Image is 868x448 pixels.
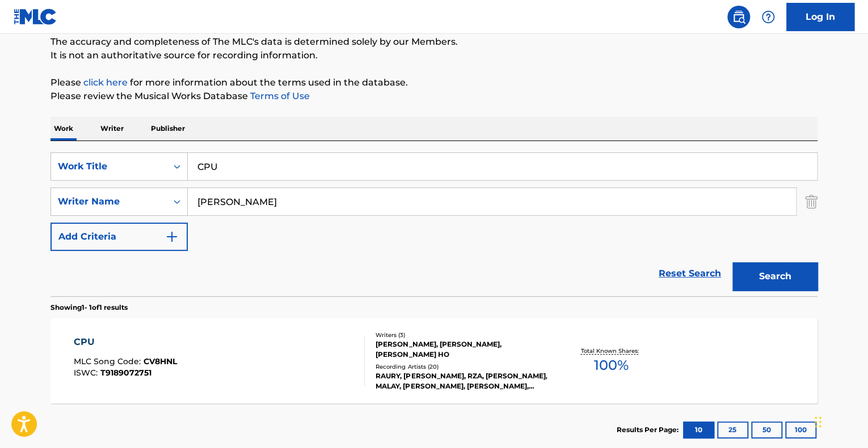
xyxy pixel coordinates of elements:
[732,262,818,291] button: Search
[815,405,821,439] div: Drag
[617,425,681,435] p: Results Per Page:
[50,35,818,49] p: The accuracy and completeness of The MLC's data is determined solely by our Members.
[74,368,100,378] span: ISWC :
[50,223,188,251] button: Add Criteria
[100,368,151,378] span: T9189072751
[805,187,818,216] img: Delete Criterion
[786,3,854,31] a: Log In
[50,89,818,103] p: Please review the Musical Works Database
[50,318,818,403] a: CPUMLC Song Code:CV8HNLISWC:T9189072751Writers (3)[PERSON_NAME], [PERSON_NAME], [PERSON_NAME] HOR...
[83,77,128,88] a: click here
[97,117,127,140] p: Writer
[58,195,160,208] div: Writer Name
[376,331,547,339] div: Writers ( 3 )
[785,421,816,438] button: 100
[58,160,160,173] div: Work Title
[727,6,750,28] a: Public Search
[757,6,779,28] div: Help
[50,117,77,140] p: Work
[376,371,547,391] div: RAURY, [PERSON_NAME], RZA, [PERSON_NAME], MALAY, [PERSON_NAME], [PERSON_NAME], MALAY, MALAY, [PER...
[761,10,775,24] img: help
[165,230,179,244] img: 9d2ae6d4665cec9f34b9.svg
[50,49,818,62] p: It is not an authoritative source for recording information.
[732,10,745,24] img: search
[50,152,818,296] form: Search Form
[717,421,748,438] button: 25
[580,347,641,355] p: Total Known Shares:
[811,394,868,448] iframe: Chat Widget
[683,421,714,438] button: 10
[74,335,177,349] div: CPU
[593,355,628,376] span: 100 %
[148,117,188,140] p: Publisher
[248,91,310,101] a: Terms of Use
[74,356,144,366] span: MLC Song Code :
[50,76,818,89] p: Please for more information about the terms used in the database.
[50,302,128,313] p: Showing 1 - 1 of 1 results
[653,261,727,286] a: Reset Search
[751,421,782,438] button: 50
[376,339,547,360] div: [PERSON_NAME], [PERSON_NAME], [PERSON_NAME] HO
[376,362,547,371] div: Recording Artists ( 20 )
[14,8,57,25] img: MLC Logo
[144,356,177,366] span: CV8HNL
